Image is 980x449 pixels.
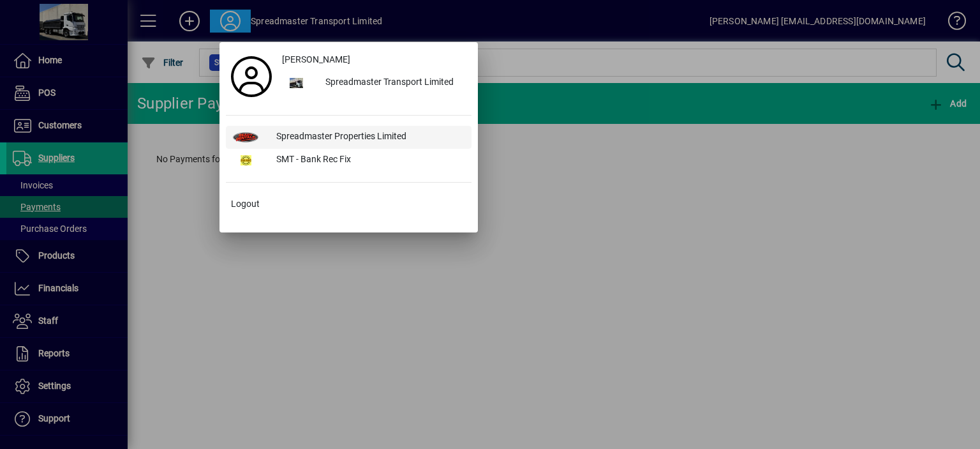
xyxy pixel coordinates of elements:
[282,53,350,66] span: [PERSON_NAME]
[231,197,260,211] span: Logout
[277,72,471,95] button: Spreadmaster Transport Limited
[226,193,471,216] button: Logout
[226,149,471,172] button: SMT - Bank Rec Fix
[226,126,471,149] button: Spreadmaster Properties Limited
[277,49,471,72] a: [PERSON_NAME]
[266,126,471,149] div: Spreadmaster Properties Limited
[266,149,471,172] div: SMT - Bank Rec Fix
[315,72,471,95] div: Spreadmaster Transport Limited
[226,65,277,88] a: Profile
